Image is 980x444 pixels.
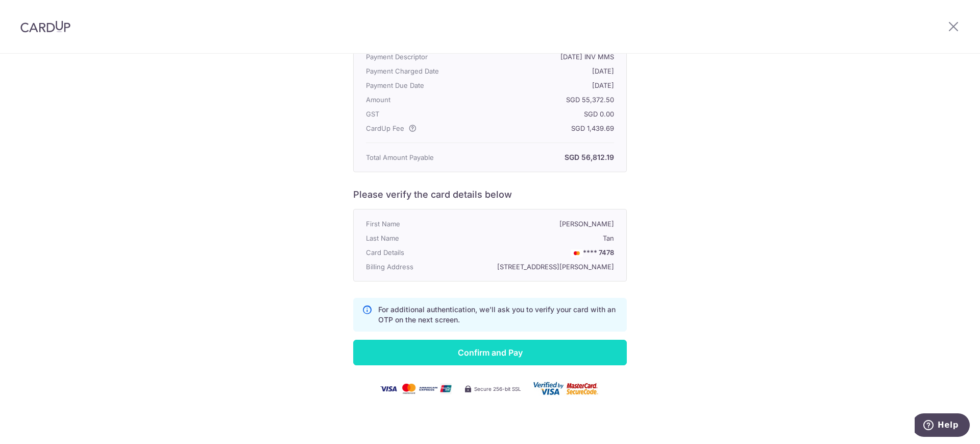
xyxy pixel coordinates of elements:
img: visa-mc-amex-unionpay-34850ac9868a6d5de2caf4e02a0bbe60382aa94c6170d4c8a8a06feceedd426a.png [380,383,452,394]
p: Payment Charged Date [366,65,465,77]
p: SGD 0.00 [465,108,614,120]
p: GST [366,108,465,120]
p: SGD 1,439.69 [465,122,614,134]
p: Billing Address [366,261,465,273]
span: CardUp Fee [366,122,404,134]
p: SGD 55,372.50 [465,94,614,106]
h6: Please verify the card details below [353,189,627,201]
p: [PERSON_NAME] [465,218,614,230]
p: Card Details [366,246,465,259]
p: Payment Due Date [366,79,465,91]
p: Payment Descriptor [366,51,465,63]
p: For additional authentication, we'll ask you to verify your card with an OTP on the next screen. [378,305,618,325]
iframe: Opens a widget where you can find more information [915,413,970,439]
p: [DATE] INV MMS [465,51,614,63]
p: Last Name [366,232,465,244]
img: user_card-c562eb6b5b8b8ec84dccdc07e9bd522830960ef8db174c7131827c7f1303a312.png [533,382,600,396]
p: Amount [366,94,465,106]
input: Confirm and Pay [353,340,627,365]
span: Secure 256-bit SSL [474,385,521,393]
p: [DATE] [465,65,614,77]
img: CardUp [20,20,70,33]
img: MASTERCARD [571,249,583,256]
p: First Name [366,218,465,230]
p: [DATE] [465,79,614,91]
p: Total Amount Payable [366,151,465,163]
p: SGD 56,812.19 [465,151,614,163]
p: [STREET_ADDRESS][PERSON_NAME] [465,261,614,273]
p: Tan [465,232,614,244]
